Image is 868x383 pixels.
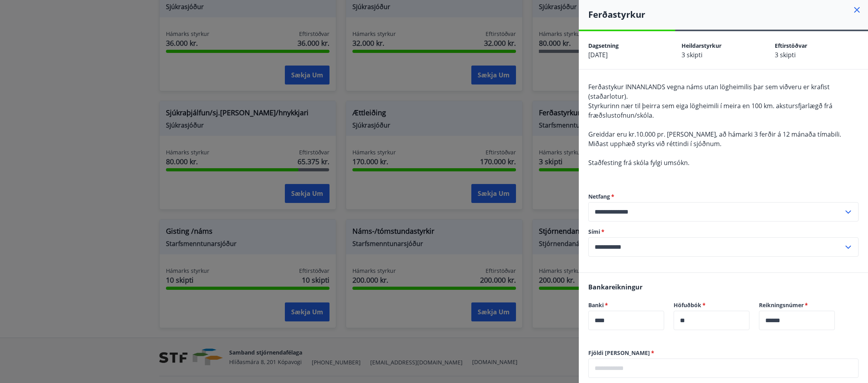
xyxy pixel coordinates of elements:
span: Eftirstöðvar [775,42,807,49]
span: 3 skipti [775,51,796,59]
span: [DATE] [588,51,608,59]
label: Netfang [588,193,859,201]
span: Ferðastykur INNANLANDS vegna náms utan lögheimilis þar sem viðveru er krafist (staðarlotur). [588,83,830,101]
span: Staðfesting frá skóla fylgi umsókn. [588,158,689,167]
span: Dagsetning [588,42,619,49]
label: Reikningsnúmer [759,301,835,309]
span: Heildarstyrkur [682,42,721,49]
label: Banki [588,301,664,309]
label: Sími [588,228,859,236]
span: Styrkurinn nær til þeirra sem eiga lögheimili í meira en 100 km. akstursfjarlægð frá fræðslustofn... [588,101,832,120]
span: 3 skipti [682,51,702,59]
div: Fjöldi ferða [588,359,859,378]
label: Höfuðbók [674,301,749,309]
span: Bankareikningur [588,283,642,291]
span: Greiddar eru kr.10.000 pr. [PERSON_NAME], að hámarki 3 ferðir á 12 mánaða tímabili. Miðast upphæð... [588,130,841,148]
label: Fjöldi [PERSON_NAME] [588,349,859,357]
h4: Ferðastyrkur [588,8,868,20]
